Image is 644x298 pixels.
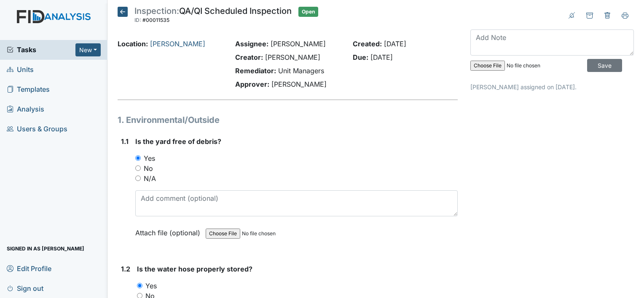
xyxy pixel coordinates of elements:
p: [PERSON_NAME] assigned on [DATE]. [470,82,634,91]
span: Users & Groups [7,122,67,136]
label: Yes [145,281,157,291]
label: Attach file (optional) [135,223,204,238]
label: 1.1 [121,136,129,146]
span: Is the yard free of debris? [135,137,221,146]
span: Templates [7,83,50,96]
span: #00011535 [142,17,169,23]
input: No [135,165,141,171]
span: ID: [134,17,141,23]
span: Signed in as [PERSON_NAME] [7,242,84,255]
label: Yes [144,153,155,163]
span: Open [298,7,318,17]
button: New [75,43,101,56]
span: Units [7,63,34,76]
span: [PERSON_NAME] [271,80,327,88]
span: Unit Managers [278,67,324,75]
strong: Approver: [235,80,269,88]
strong: Assignee: [235,40,268,48]
a: [PERSON_NAME] [150,40,205,48]
span: [DATE] [384,40,406,48]
strong: Created: [353,40,382,48]
span: Inspection: [134,6,179,16]
span: Sign out [7,282,43,295]
input: N/A [135,176,141,181]
span: [DATE] [370,53,393,61]
input: Yes [135,155,141,161]
label: No [144,163,153,173]
input: Yes [137,283,142,288]
input: Save [587,59,622,72]
label: 1.2 [121,264,130,274]
span: [PERSON_NAME] [271,40,326,48]
label: N/A [144,173,156,184]
strong: Creator: [235,53,263,61]
h1: 1. Environmental/Outside [118,114,458,126]
span: Is the water hose properly stored? [137,265,252,273]
span: Analysis [7,103,44,116]
div: QA/QI Scheduled Inspection [134,7,292,25]
span: Edit Profile [7,262,51,275]
a: Tasks [7,45,75,55]
span: [PERSON_NAME] [265,53,320,61]
strong: Due: [353,53,368,61]
strong: Remediator: [235,67,276,75]
strong: Location: [118,40,148,48]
